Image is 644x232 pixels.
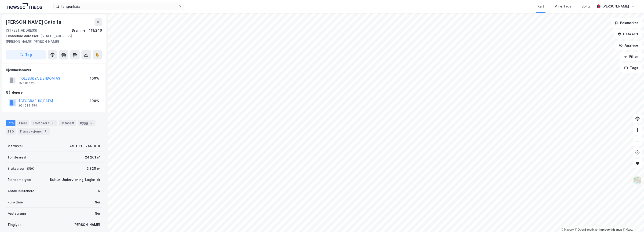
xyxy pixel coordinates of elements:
[6,90,102,95] div: Gårdeiere
[582,4,590,9] div: Bolig
[7,143,23,149] div: Matrikkel
[538,4,544,9] div: Kart
[95,199,100,205] div: Nei
[50,121,55,125] div: 6
[7,3,42,10] img: logo.a4113a55bc3d86da70a041830d287a7e.svg
[6,120,15,126] div: Info
[6,18,62,26] div: [PERSON_NAME] Gate 1a
[561,228,574,231] a: Mapbox
[50,177,100,183] div: Kultur, Undervisning, Logistikk
[575,228,598,231] a: OpenStreetMap
[59,120,76,126] div: Datasett
[621,210,644,232] iframe: Chat Widget
[633,176,642,185] img: Z
[7,188,34,194] div: Antall leietakere
[69,143,100,149] div: 3301-111-246-0-0
[6,33,98,44] div: [STREET_ADDRESS][PERSON_NAME][PERSON_NAME]
[620,52,642,61] button: Filter
[6,128,16,135] div: ESG
[87,166,100,171] div: 2 320 ㎡
[554,4,571,9] div: Mine Tags
[85,155,100,160] div: 24 261 ㎡
[43,129,48,134] div: 2
[6,67,102,73] div: Hjemmelshaver
[90,76,99,81] div: 100%
[611,18,642,28] button: Bokmerker
[98,188,100,194] div: 6
[7,199,23,205] div: Punktleie
[90,98,99,104] div: 100%
[73,222,100,228] div: [PERSON_NAME]
[6,50,46,59] button: Tag
[615,41,642,50] button: Analyse
[7,155,26,160] div: Tomteareal
[7,211,26,216] div: Festegrunn
[621,210,644,232] div: Kontrollprogram for chat
[7,222,21,228] div: Tinglyst
[89,121,94,125] div: 5
[19,81,37,85] div: 922 017 255
[95,211,100,216] div: Nei
[599,228,622,231] a: Improve this map
[6,28,37,33] div: [STREET_ADDRESS]
[7,177,31,183] div: Eiendomstype
[59,3,179,10] input: Søk på adresse, matrikkel, gårdeiere, leietakere eller personer
[614,29,642,39] button: Datasett
[78,120,95,126] div: Bygg
[602,4,629,9] div: [PERSON_NAME]
[31,120,57,126] div: Leietakere
[17,120,29,126] div: Eiere
[72,28,102,33] div: Drammen, 111/246
[7,166,34,171] div: Bruksareal (BRA)
[18,128,50,135] div: Transaksjoner
[19,104,37,107] div: 921 234 554
[620,63,642,73] button: Tags
[6,34,40,38] span: Tilhørende adresser:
